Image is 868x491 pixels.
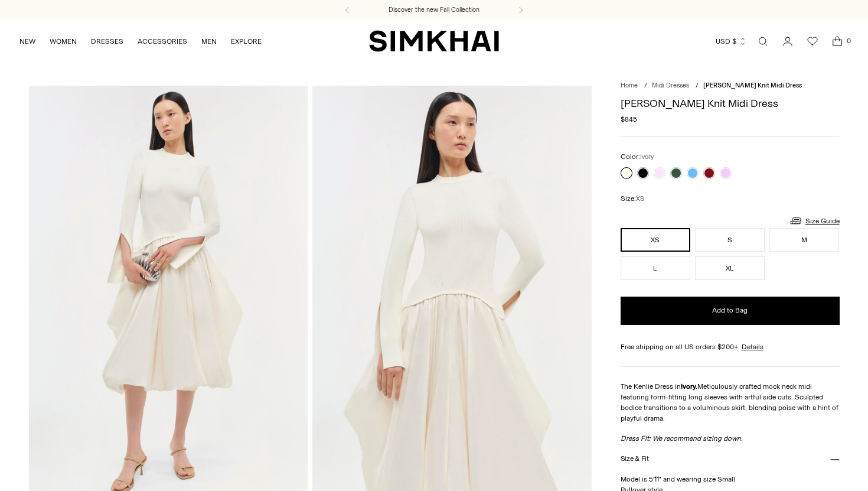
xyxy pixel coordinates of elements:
[621,444,840,474] button: Size & Fit
[843,35,854,46] span: 0
[640,153,654,161] span: Ivory
[201,28,217,54] a: MEN
[50,28,77,54] a: WOMEN
[644,81,647,91] div: /
[621,434,743,443] em: Dress Fit: We recommend sizing down.
[789,213,840,228] a: Size Guide
[621,82,638,89] a: Home
[681,382,697,391] strong: Ivory.
[825,30,849,53] a: Open cart modal
[695,228,765,252] button: S
[231,28,262,54] a: EXPLORE
[742,342,763,352] a: Details
[776,30,800,53] a: Go to the account page
[621,98,840,109] h1: [PERSON_NAME] Knit Midi Dress
[621,297,840,325] button: Add to Bag
[621,256,690,280] button: L
[369,30,499,53] a: SIMKHAI
[19,28,35,54] a: NEW
[636,195,644,203] span: XS
[621,193,644,204] label: Size:
[621,151,654,162] label: Color:
[696,81,699,91] div: /
[621,228,690,252] button: XS
[712,305,748,316] span: Add to Bag
[695,256,765,280] button: XL
[91,28,123,54] a: DRESSES
[621,114,637,125] span: $845
[621,382,838,422] span: Meticulously crafted mock neck midi featuring form-fitting long sleeves with artful side cuts. Sc...
[652,82,689,89] a: Midi Dresses
[801,30,824,53] a: Wishlist
[703,82,802,89] span: [PERSON_NAME] Knit Midi Dress
[138,28,187,54] a: ACCESSORIES
[716,28,747,54] button: USD $
[621,381,840,424] p: The Kenlie Dress in
[621,81,840,91] nav: breadcrumbs
[621,342,840,352] div: Free shipping on all US orders $200+
[769,228,839,252] button: M
[389,5,479,15] a: Discover the new Fall Collection
[621,455,649,463] h3: Size & Fit
[751,30,775,53] a: Open search modal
